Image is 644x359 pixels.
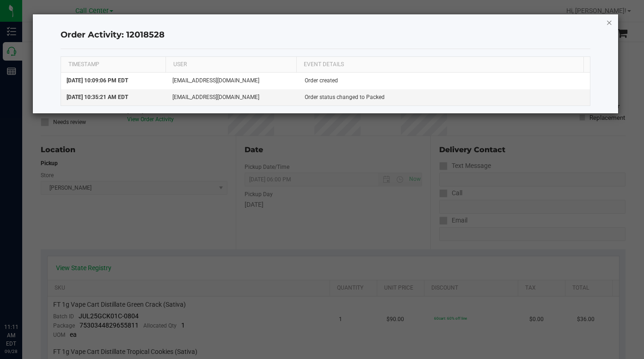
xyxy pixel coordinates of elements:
td: [EMAIL_ADDRESS][DOMAIN_NAME] [167,89,299,105]
th: EVENT DETAILS [296,57,583,73]
td: Order status changed to Packed [299,89,590,105]
th: TIMESTAMP [61,57,166,73]
h4: Order Activity: 12018528 [61,29,590,41]
span: [DATE] 10:35:21 AM EDT [67,94,128,100]
td: Order created [299,73,590,89]
span: [DATE] 10:09:06 PM EDT [67,77,128,84]
td: [EMAIL_ADDRESS][DOMAIN_NAME] [167,73,299,89]
th: USER [166,57,296,73]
